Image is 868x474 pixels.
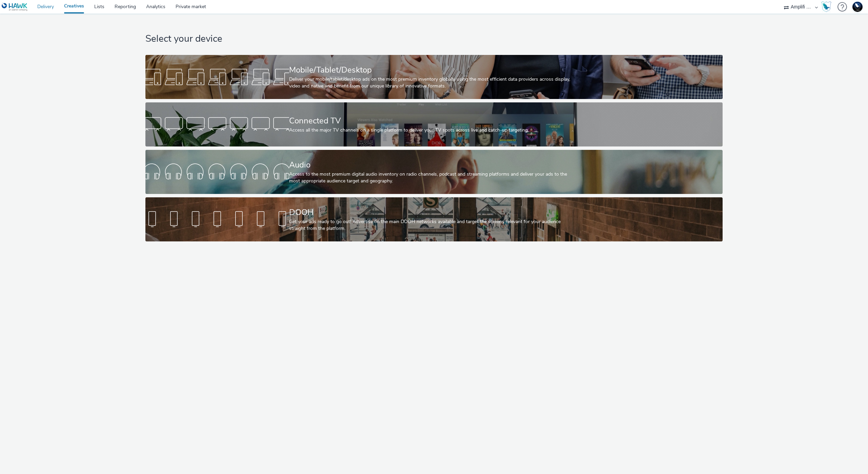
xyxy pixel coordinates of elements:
[821,1,831,12] img: Hawk Academy
[821,1,834,12] a: Hawk Academy
[145,197,723,241] a: DOOHGet your ads ready to go out! Advertise on the main DOOH networks available and target the sc...
[289,115,576,127] div: Connected TV
[145,150,723,194] a: AudioAccess to the most premium digital audio inventory on radio channels, podcast and streaming ...
[289,127,576,134] div: Access all the major TV channels on a single platform to deliver your TV spots across live and ca...
[145,55,723,99] a: Mobile/Tablet/DesktopDeliver your mobile/tablet/desktop ads on the most premium inventory globall...
[289,206,576,218] div: DOOH
[2,3,28,11] img: undefined Logo
[145,102,723,146] a: Connected TVAccess all the major TV channels on a single platform to deliver your TV spots across...
[289,159,576,171] div: Audio
[852,2,863,12] img: Support Hawk
[145,33,723,45] h1: Select your device
[289,171,576,185] div: Access to the most premium digital audio inventory on radio channels, podcast and streaming platf...
[289,218,576,232] div: Get your ads ready to go out! Advertise on the main DOOH networks available and target the screen...
[289,76,576,90] div: Deliver your mobile/tablet/desktop ads on the most premium inventory globally using the most effi...
[289,64,576,76] div: Mobile/Tablet/Desktop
